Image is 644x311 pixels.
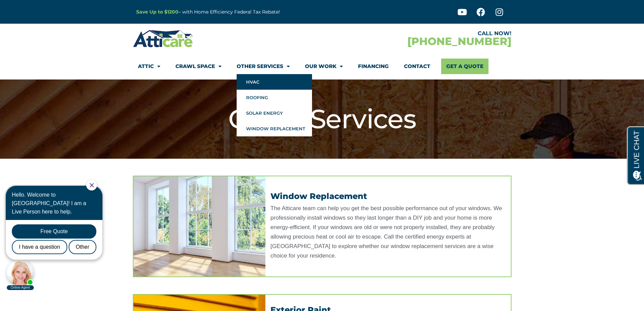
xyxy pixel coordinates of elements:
a: Save Up to $1200 [136,9,178,15]
a: Solar Energy [237,105,312,121]
a: Other Services [237,59,290,74]
span: The Atticare team can help you get the best possible performance out of your windows. We professi... [270,205,502,259]
nav: Menu [138,59,506,74]
ul: Other Services [237,74,312,136]
p: – with Home Efficiency Federal Tax Rebate! [136,8,355,16]
a: Get A Quote [441,59,488,74]
a: Attic [138,59,160,74]
a: HVAC [237,74,312,90]
iframe: Chat Invitation [3,179,112,291]
a: Crawl Space [175,59,221,74]
h1: Other Services [136,103,508,135]
a: Roofing [237,90,312,105]
a: Financing [358,59,389,74]
div: CALL NOW! [322,31,511,36]
a: Window Replacement [270,191,367,201]
a: Our Work [305,59,343,74]
a: Contact [404,59,430,74]
span: Opens a chat window [17,5,54,14]
a: Window Replacement [237,121,312,136]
